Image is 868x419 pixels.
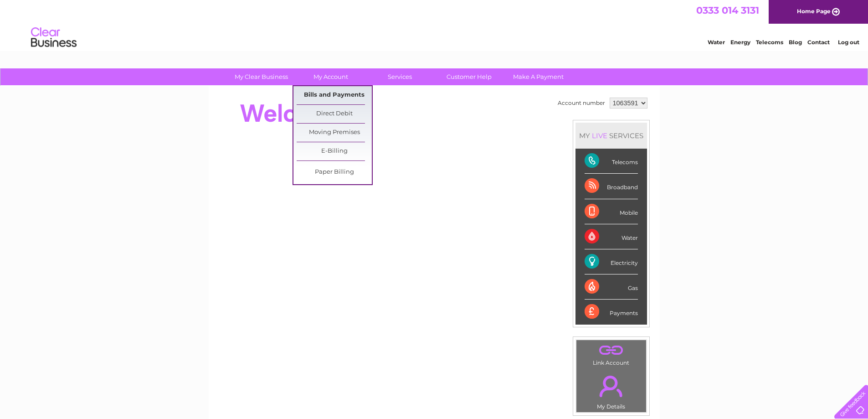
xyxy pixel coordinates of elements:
[293,68,368,85] a: My Account
[696,5,759,16] a: 0333 014 3131
[224,68,299,85] a: My Clear Business
[708,39,725,46] a: Water
[297,163,372,181] a: Paper Billing
[756,39,783,46] a: Telecoms
[590,131,609,140] div: LIVE
[585,149,638,174] div: Telecoms
[297,142,372,160] a: E-Billing
[555,95,607,111] td: Account number
[579,370,644,402] a: .
[362,68,437,85] a: Services
[576,368,647,413] td: My Details
[579,342,644,358] a: .
[576,340,647,368] td: Link Account
[730,39,750,46] a: Energy
[31,24,77,52] img: logo.png
[219,5,650,44] div: Clear Business is a trading name of Verastar Limited (registered in [GEOGRAPHIC_DATA] No. 3667643...
[297,86,372,104] a: Bills and Payments
[585,174,638,199] div: Broadband
[501,68,576,85] a: Make A Payment
[575,123,647,149] div: MY SERVICES
[297,124,372,142] a: Moving Premises
[585,300,638,324] div: Payments
[838,39,859,46] a: Log out
[789,39,802,46] a: Blog
[585,274,638,300] div: Gas
[297,105,372,123] a: Direct Debit
[807,39,830,46] a: Contact
[585,199,638,224] div: Mobile
[431,68,507,85] a: Customer Help
[585,224,638,249] div: Water
[585,249,638,274] div: Electricity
